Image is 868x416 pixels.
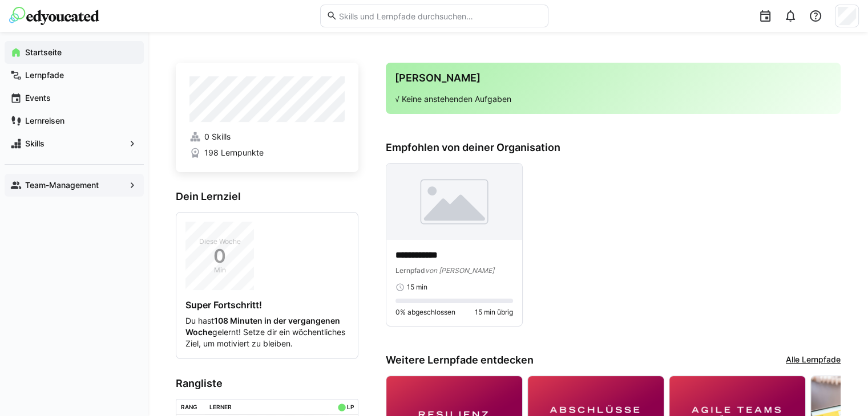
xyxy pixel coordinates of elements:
[204,131,231,142] span: 0 Skills
[386,354,534,366] h3: Weitere Lernpfade entdecken
[386,164,522,240] img: image
[346,403,353,410] div: LP
[395,72,831,84] h3: [PERSON_NAME]
[475,308,513,317] span: 15 min übrig
[337,11,542,21] input: Skills und Lernpfade durchsuchen…
[185,299,349,311] h4: Super Fortschritt!
[425,266,494,275] span: von [PERSON_NAME]
[395,266,425,275] span: Lernpfad
[185,316,340,337] strong: 108 Minuten in der vergangenen Woche
[209,403,232,410] div: Lerner
[786,354,841,366] a: Alle Lernpfade
[189,131,345,142] a: 0 Skills
[176,377,358,390] h3: Rangliste
[181,403,197,410] div: Rang
[176,190,358,203] h3: Dein Lernziel
[407,283,427,292] span: 15 min
[185,315,349,349] p: Du hast gelernt! Setze dir ein wöchentliches Ziel, um motiviert zu bleiben.
[395,308,455,317] span: 0% abgeschlossen
[204,147,264,158] span: 198 Lernpunkte
[395,93,831,105] p: √ Keine anstehenden Aufgaben
[386,141,841,154] h3: Empfohlen von deiner Organisation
